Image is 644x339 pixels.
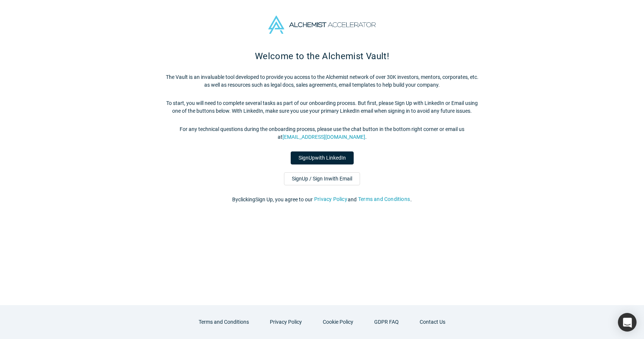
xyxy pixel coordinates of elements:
[366,316,407,329] a: GDPR FAQ
[262,316,310,329] button: Privacy Policy
[165,196,479,204] p: By clicking Sign Up , you agree to our and .
[191,316,257,329] button: Terms and Conditions
[315,316,361,329] button: Cookie Policy
[358,195,410,204] button: Terms and Conditions
[268,16,376,34] img: Alchemist Accelerator Logo
[165,49,479,63] h1: Welcome to the Alchemist Vault!
[314,195,348,204] button: Privacy Policy
[291,151,354,164] a: SignUpwith LinkedIn
[165,125,479,141] p: For any technical questions during the onboarding process, please use the chat button in the bott...
[412,316,453,329] a: Contact Us
[165,99,479,115] p: To start, you will need to complete several tasks as part of our onboarding process. But first, p...
[282,134,365,140] a: [EMAIL_ADDRESS][DOMAIN_NAME]
[284,172,360,185] a: SignUp / Sign Inwith Email
[165,73,479,89] p: The Vault is an invaluable tool developed to provide you access to the Alchemist network of over ...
